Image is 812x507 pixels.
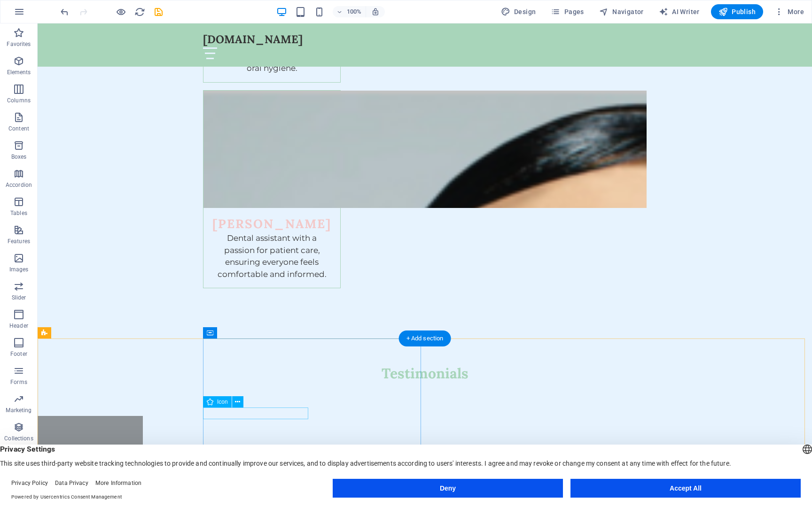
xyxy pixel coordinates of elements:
button: Design [497,4,540,19]
button: Pages [547,4,587,19]
i: Reload page [134,7,145,17]
button: Navigator [595,4,648,19]
p: Features [8,238,30,245]
span: More [774,7,804,16]
button: Publish [711,4,763,19]
button: save [153,6,164,17]
p: Favorites [7,40,31,48]
span: Navigator [599,7,644,16]
p: Marketing [6,407,31,414]
button: AI Writer [655,4,703,19]
i: Undo: Delete elements (Ctrl+Z) [59,7,70,17]
div: Design (Ctrl+Alt+Y) [497,4,540,19]
button: 100% [333,6,366,17]
span: AI Writer [659,7,700,16]
p: Elements [7,69,31,76]
span: Design [501,7,536,16]
button: Click here to leave preview mode and continue editing [115,6,126,17]
p: Header [9,322,28,330]
i: Save (Ctrl+S) [153,7,164,17]
p: Boxes [11,153,27,161]
p: Forms [10,378,27,386]
p: Collections [4,435,33,442]
p: Content [8,125,29,132]
button: undo [59,6,70,17]
p: Slider [12,294,26,301]
span: Pages [551,7,584,16]
div: + Add section [399,330,451,346]
p: Tables [10,209,27,217]
button: More [771,4,808,19]
span: Icon [217,399,228,405]
p: Footer [10,350,27,358]
p: Columns [7,97,31,104]
span: Publish [718,7,756,16]
i: On resize automatically adjust zoom level to fit chosen device. [371,8,380,16]
h6: 100% [347,6,362,17]
p: Accordion [6,181,32,189]
p: Images [9,266,29,273]
button: reload [134,6,145,17]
